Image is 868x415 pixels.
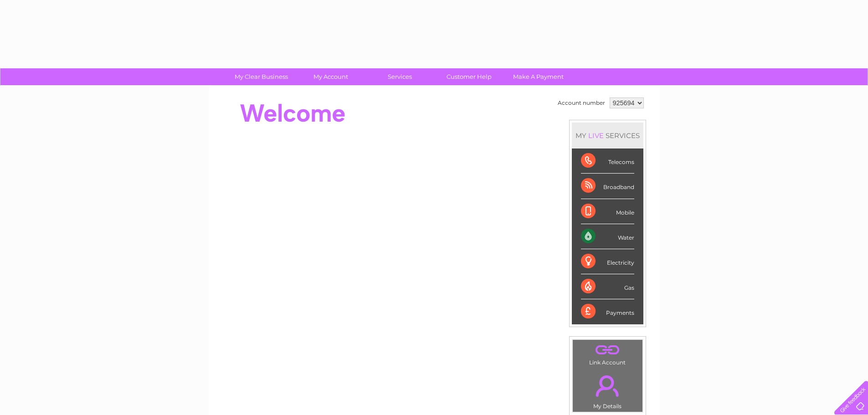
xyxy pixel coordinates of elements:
[224,68,299,85] a: My Clear Business
[581,249,634,274] div: Electricity
[501,68,576,85] a: Make A Payment
[581,199,634,224] div: Mobile
[572,123,643,149] div: MY SERVICES
[431,68,507,85] a: Customer Help
[572,339,643,368] td: Link Account
[581,224,634,249] div: Water
[293,68,368,85] a: My Account
[575,342,640,358] a: .
[586,131,606,140] div: LIVE
[575,370,640,402] a: .
[581,299,634,324] div: Payments
[581,149,634,174] div: Telecoms
[581,174,634,199] div: Broadband
[572,368,643,412] td: My Details
[362,68,437,85] a: Services
[555,95,607,111] td: Account number
[581,274,634,299] div: Gas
